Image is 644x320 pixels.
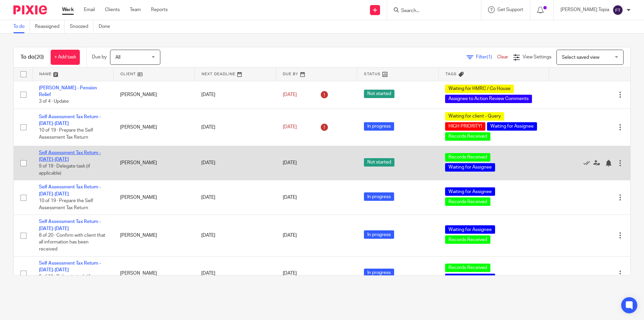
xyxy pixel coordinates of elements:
span: In progress [364,122,394,131]
p: Due by [92,54,107,60]
td: [PERSON_NAME] [113,146,195,180]
span: 9 of 19 · Delegate task (if applicable) [39,275,90,286]
span: 9 of 19 · Delegate task (if applicable) [39,164,90,176]
span: Records Received [445,197,490,206]
a: Reassigned [35,20,65,33]
span: In progress [364,192,394,201]
td: [DATE] [195,256,276,291]
a: Self Assessment Tax Return - [DATE]-[DATE] [39,219,101,231]
span: Waiting for Assignee [445,187,495,196]
span: 8 of 20 · Confirm with client that all information has been received [39,233,105,252]
a: Clients [105,6,120,13]
a: Team [130,6,141,13]
span: (1) [487,55,492,59]
td: [PERSON_NAME] [113,81,195,108]
span: View Settings [523,55,551,59]
span: [DATE] [283,92,297,97]
a: Self Assessment Tax Return - [DATE]-[DATE] [39,150,101,162]
td: [DATE] [195,215,276,256]
span: (20) [35,54,44,60]
h1: To do [20,54,44,61]
a: Snoozed [70,20,94,33]
span: Waiting for Assignee [445,163,495,172]
span: Waiting for Assignee [445,274,495,282]
img: svg%3E [612,5,623,15]
a: To do [13,20,30,33]
a: + Add task [51,50,80,65]
a: Mark as done [583,159,593,166]
td: [DATE] [195,146,276,180]
a: [PERSON_NAME] - Pension Relief [39,86,97,97]
span: In progress [364,269,394,277]
td: [DATE] [195,81,276,108]
td: [PERSON_NAME] [113,215,195,256]
a: Reports [151,6,168,13]
span: Assignee to Action Review Comments [445,95,532,103]
span: Tags [445,72,457,76]
td: [PERSON_NAME] [113,180,195,215]
p: [PERSON_NAME] Topia [560,6,609,13]
span: Records Received [445,132,490,141]
span: Records Received [445,235,490,244]
span: 3 of 4 · Update [39,99,69,104]
span: Waiting for Assignee [445,225,495,234]
span: All [115,55,120,60]
span: Select saved view [562,55,599,60]
span: 10 of 19 · Prepare the Self Assessment Tax Return [39,198,93,210]
span: [DATE] [283,125,297,130]
span: Get Support [497,7,523,12]
td: [DATE] [195,108,276,146]
span: Records Received [445,264,490,272]
span: [DATE] [283,271,297,276]
a: Email [84,6,95,13]
span: 10 of 19 · Prepare the Self Assessment Tax Return [39,128,93,140]
span: HIGH PRIORITY! [445,122,485,131]
span: Not started [364,158,394,167]
a: Self Assessment Tax Return - [DATE]-[DATE] [39,115,101,126]
span: [DATE] [283,195,297,200]
td: [PERSON_NAME] [113,108,195,146]
td: [DATE] [195,180,276,215]
a: Self Assessment Tax Return - [DATE]-[DATE] [39,261,101,272]
span: Waiting for Assignee [487,122,537,131]
span: [DATE] [283,233,297,238]
img: Pixie [13,5,47,14]
a: Work [62,6,74,13]
span: Waiting for HMRC / Co House [445,85,514,93]
a: Self Assessment Tax Return - [DATE]-[DATE] [39,185,101,196]
td: [PERSON_NAME] [113,256,195,291]
span: Waiting for client - Query [445,112,504,121]
span: [DATE] [283,161,297,166]
span: Not started [364,90,394,98]
input: Search [400,8,461,14]
span: Filter [476,55,497,59]
a: Clear [497,55,508,59]
a: Done [99,20,115,33]
span: In progress [364,230,394,239]
span: Records Received [445,153,490,162]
